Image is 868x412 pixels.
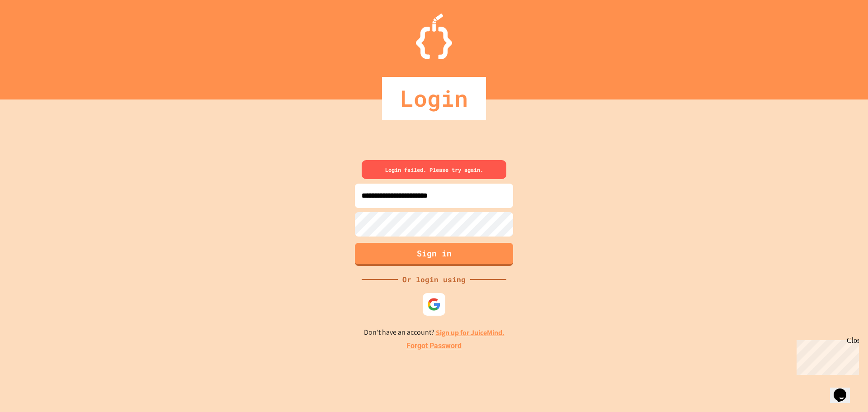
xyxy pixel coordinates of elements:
button: Sign in [355,243,513,266]
iframe: chat widget [793,336,859,375]
iframe: chat widget [830,376,859,403]
div: Login failed. Please try again. [362,160,506,179]
p: Don't have an account? [364,327,505,338]
div: Or login using [398,274,470,285]
a: Forgot Password [406,341,462,351]
img: Logo.svg [416,14,452,59]
img: google-icon.svg [427,298,441,311]
div: Login [382,77,486,120]
div: Chat with us now!Close [4,4,62,57]
a: Sign up for JuiceMind. [436,328,505,337]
